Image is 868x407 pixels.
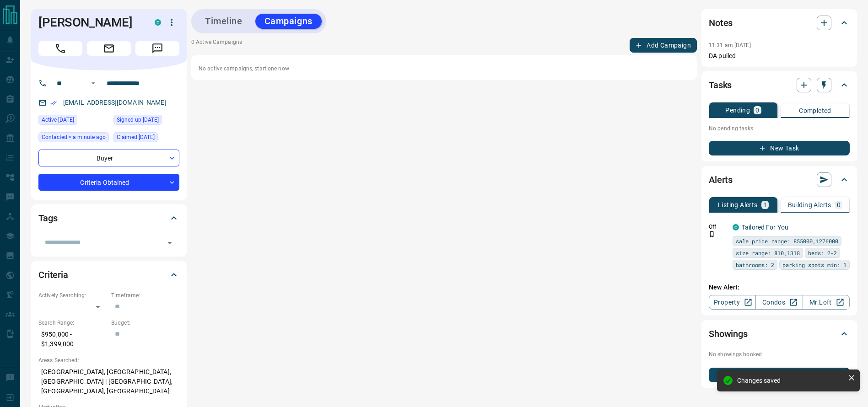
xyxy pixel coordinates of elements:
div: Changes saved [737,377,844,384]
div: Sat Sep 13 2025 [38,115,109,128]
button: Campaigns [255,14,322,29]
button: Timeline [196,14,252,29]
p: 0 [837,202,841,208]
span: Contacted < a minute ago [42,133,106,142]
p: Completed [799,107,831,114]
button: Open [163,236,176,249]
p: 11:31 am [DATE] [709,42,751,48]
p: 0 [755,107,759,113]
div: Criteria [38,264,179,286]
div: Notes [709,12,850,34]
span: Message [135,41,179,56]
p: Pending [725,107,750,113]
a: Condos [755,295,803,310]
span: Active [DATE] [42,115,74,124]
div: Showings [709,323,850,345]
h2: Tasks [709,78,732,92]
div: Alerts [709,169,850,191]
h2: Notes [709,16,733,30]
p: Building Alerts [788,202,831,208]
span: sale price range: 855000,1276000 [736,236,838,246]
div: Sat Sep 13 2025 [113,132,179,145]
span: parking spots min: 1 [782,260,846,269]
p: No showings booked [709,350,850,359]
p: Search Range: [38,319,107,327]
p: New Alert: [709,283,850,292]
a: Mr.Loft [803,295,850,310]
div: Sat Sep 13 2025 [113,115,179,128]
div: Mon Sep 15 2025 [38,132,109,145]
div: Tags [38,207,179,229]
div: Buyer [38,150,179,166]
p: No pending tasks [709,122,850,135]
p: 0 Active Campaigns [191,38,242,53]
span: size range: 810,1318 [736,248,800,257]
div: Tasks [709,74,850,96]
button: New Task [709,141,850,155]
p: Timeframe: [111,291,179,300]
h1: [PERSON_NAME] [38,15,141,30]
p: DA pulled [709,51,850,61]
div: Criteria Obtained [38,174,179,191]
p: Off [709,223,727,231]
a: Property [709,295,756,310]
p: 1 [763,202,767,208]
p: $950,000 - $1,399,000 [38,327,107,352]
button: Add Campaign [630,38,697,53]
h2: Tags [38,211,57,225]
span: Signed up [DATE] [117,115,159,124]
span: beds: 2-2 [808,248,837,257]
span: bathrooms: 2 [736,260,774,269]
a: Tailored For You [742,224,788,231]
svg: Email Verified [50,100,57,106]
p: Areas Searched: [38,356,179,364]
button: Open [88,78,99,89]
span: Email [87,41,131,56]
button: New Showing [709,368,850,382]
div: condos.ca [733,224,739,230]
h2: Alerts [709,172,733,187]
svg: Push Notification Only [709,231,715,237]
span: Claimed [DATE] [117,133,155,142]
h2: Criteria [38,268,68,282]
a: [EMAIL_ADDRESS][DOMAIN_NAME] [63,99,167,106]
p: Listing Alerts [718,202,758,208]
span: Call [38,41,82,56]
p: Budget: [111,319,179,327]
p: Actively Searching: [38,291,107,300]
h2: Showings [709,327,748,341]
p: No active campaigns, start one now [199,64,690,73]
div: condos.ca [155,19,161,26]
p: [GEOGRAPHIC_DATA], [GEOGRAPHIC_DATA], [GEOGRAPHIC_DATA] | [GEOGRAPHIC_DATA], [GEOGRAPHIC_DATA], [... [38,364,179,399]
